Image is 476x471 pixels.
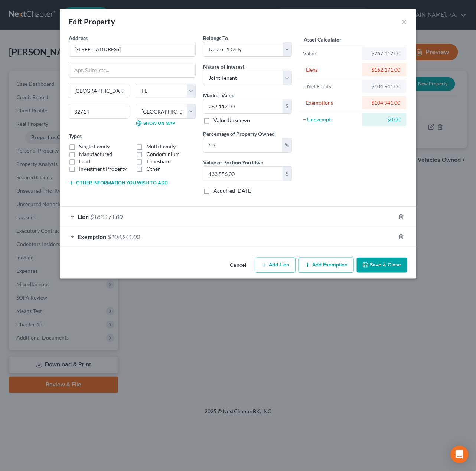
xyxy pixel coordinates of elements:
div: $ [283,167,291,181]
div: = Unexempt [303,116,359,123]
button: Add Lien [255,258,296,273]
label: Nature of Interest [203,63,244,71]
span: $162,171.00 [90,213,123,220]
button: Add Exemption [299,258,354,273]
div: $104,941.00 [368,83,401,90]
label: Land [79,158,90,165]
span: $104,941.00 [108,233,140,240]
div: Value [303,50,359,57]
span: Exemption [78,233,106,240]
div: $ [283,99,291,114]
label: Asset Calculator [304,36,342,43]
label: Condominium [146,150,180,158]
button: Save & Close [357,258,407,273]
span: Belongs To [203,35,228,41]
label: Other [146,165,160,173]
label: Single Family [79,143,110,150]
button: Cancel [224,258,252,273]
input: 0.00 [203,167,283,181]
div: - Liens [303,66,359,73]
label: Types [69,132,82,140]
label: Manufactured [79,150,112,158]
label: Value Unknown [213,117,250,124]
input: Enter address... [69,42,195,56]
div: Open Intercom Messenger [451,446,469,464]
span: Lien [78,213,89,220]
label: Percentage of Property Owned [203,130,275,138]
button: Other information you wish to add [69,180,168,186]
div: % [282,138,291,152]
div: $0.00 [368,116,401,123]
input: Enter zip... [69,104,128,119]
span: Address [69,35,88,41]
input: 0.00 [203,138,282,152]
label: Timeshare [146,158,170,165]
div: $104,941.00 [368,99,401,107]
label: Market Value [203,91,234,99]
a: Show on Map [136,120,175,126]
label: Value of Portion You Own [203,158,263,166]
label: Investment Property [79,165,127,173]
div: = Net Equity [303,83,359,90]
div: $162,171.00 [368,66,401,73]
input: Enter city... [69,84,128,98]
label: Acquired [DATE] [213,187,252,194]
div: - Exemptions [303,99,359,107]
input: Apt, Suite, etc... [69,63,195,77]
button: × [402,17,407,26]
div: $267,112.00 [368,50,401,57]
div: Edit Property [69,16,115,27]
label: Multi Family [146,143,176,150]
input: 0.00 [203,99,283,114]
